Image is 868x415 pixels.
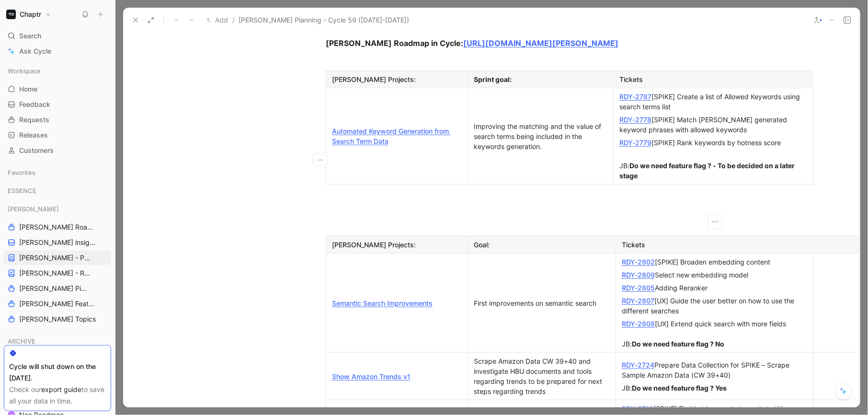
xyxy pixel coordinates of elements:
a: RDY-2778 [619,115,651,124]
span: [PERSON_NAME] Roadmap - open items [19,222,95,232]
h1: Chaptr [20,10,41,19]
span: Releases [19,130,48,140]
a: RDY-2787 [619,92,651,101]
div: ARCHIVE [4,334,111,348]
a: Ask Cycle [4,44,111,58]
button: Add [204,14,230,26]
strong: Do we need feature flag ? No [632,340,724,348]
div: [PERSON_NAME] [4,202,111,216]
span: Feedback [19,100,50,109]
span: [PERSON_NAME] Pipeline [19,284,89,293]
span: [PERSON_NAME] Features [19,299,98,309]
a: Home [4,82,111,96]
strong: Do we need feature flag ? - To be decided on a later stage [619,161,796,180]
div: First improvements on semantic search [474,298,610,308]
a: [PERSON_NAME] - PLANNINGS [4,251,111,265]
a: Feedback [4,97,111,112]
a: RDY-2808 [622,320,655,328]
div: ESSENCE [4,184,111,201]
span: Customers [19,146,54,155]
div: Goal: [474,240,610,250]
div: [SPIKE] Broaden embedding content [622,257,808,267]
strong: Do we need feature flag ? Yes [632,384,727,392]
span: [PERSON_NAME] insights [19,238,98,247]
div: ARCHIVEARCHIVE - [PERSON_NAME] PipelineARCHIVE - Noa Pipeline [4,334,111,382]
span: [PERSON_NAME] Topics [19,314,96,324]
a: RDY-2809 [622,271,655,279]
div: Select new embedding model [622,270,808,280]
a: [PERSON_NAME] Roadmap - open items [4,220,111,234]
a: export guide [41,385,81,393]
div: Search [4,29,111,43]
a: RDY-2807 [622,297,654,305]
div: [PERSON_NAME] Projects: [332,240,462,250]
a: [PERSON_NAME] insights [4,235,111,250]
img: Chaptr [6,10,16,19]
div: Tickets [619,74,808,84]
a: Show Amazon Trends v1 [332,372,411,380]
a: [PERSON_NAME] - REFINEMENTS [4,266,111,280]
a: RDY-2802 [622,258,655,266]
a: RDY-2718 [622,404,653,413]
div: JB: [622,383,808,393]
span: ARCHIVE [8,336,35,346]
div: [PERSON_NAME] Projects: [332,74,462,84]
a: [PERSON_NAME] Pipeline [4,281,111,296]
div: [SPIKE] Rank keywords by hotness score [619,138,808,148]
div: ESSENCE [4,184,111,198]
span: Requests [19,115,49,125]
a: Automated Keyword Generation from Search Term Data [332,127,451,145]
div: [UX] Extend quick search with more fields JB: [622,319,808,349]
div: Check our to save all your data in time. [9,384,106,407]
span: ESSENCE [8,186,36,196]
span: Ask Cycle [19,46,51,57]
div: Tickets [622,240,808,250]
div: [UX] Guide the user better on how to use the different searches [622,296,808,316]
a: Requests [4,113,111,127]
a: [PERSON_NAME] Topics [4,312,111,326]
a: Releases [4,128,111,142]
span: [PERSON_NAME] - REFINEMENTS [19,268,93,278]
span: Favorites [8,168,35,177]
div: [SPIKE] Match [PERSON_NAME] generated keyword phrases with allowed keywords [619,115,808,135]
span: Search [19,30,41,42]
strong: Sprint goal: [474,75,512,83]
a: [URL][DOMAIN_NAME][PERSON_NAME] [463,38,618,48]
span: [PERSON_NAME] - PLANNINGS [19,253,92,263]
div: Prepare Data Collection for SPIKE – Scrape Sample Amazon Data (CW 39+40) [622,360,808,380]
div: Scrape Amazon Data CW 39+40 and investigate HBU documents and tools regarding trends to be prepar... [474,356,610,396]
a: Customers [4,143,111,158]
div: [PERSON_NAME][PERSON_NAME] Roadmap - open items[PERSON_NAME] insights[PERSON_NAME] - PLANNINGS[PE... [4,202,111,326]
span: Home [19,84,37,94]
div: Workspace [4,64,111,78]
a: [PERSON_NAME] Features [4,297,111,311]
div: [SPIKE] Find hot keywords to apply to titles [622,403,808,414]
strong: [PERSON_NAME] Roadmap in Cycle: [326,38,463,48]
a: RDY-2724 [622,361,654,369]
span: [PERSON_NAME] Planning - Cycle 59 ([DATE]-[DATE]) [239,14,409,26]
a: Semantic Search Improvements [332,299,433,307]
button: ChaptrChaptr [4,8,54,21]
div: Cycle will shut down on the [DATE]. [9,361,106,384]
div: Improving the matching and the value of search terms being included in the keywords generation. [474,121,607,151]
div: Favorites [4,165,111,180]
div: [SPIKE] Create a list of Allowed Keywords using search terms list [619,92,808,112]
div: JB: [619,150,808,181]
a: RDY-2805 [622,284,655,292]
a: RDY-2779 [619,138,651,147]
div: Adding Reranker [622,283,808,293]
span: / [232,14,235,26]
span: Workspace [8,66,41,76]
span: [PERSON_NAME] [8,204,59,214]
